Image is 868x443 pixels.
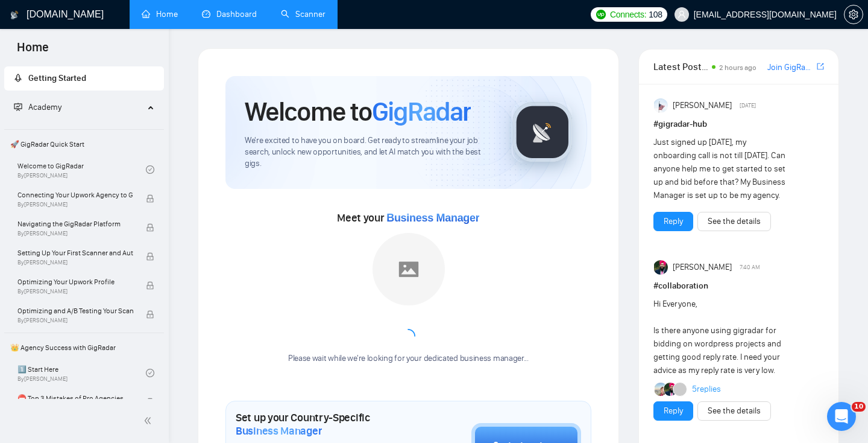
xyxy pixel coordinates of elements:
a: searchScanner [281,9,325,19]
span: lock [146,398,154,406]
img: logo [10,5,19,25]
span: check-circle [146,369,154,377]
img: upwork-logo.png [596,10,606,19]
img: Anisuzzaman Khan [654,98,668,113]
a: See the details [708,404,761,418]
a: 1️⃣ Start HereBy[PERSON_NAME] [17,360,146,386]
div: Just signed up [DATE], my onboarding call is not till [DATE]. Can anyone help me to get started t... [653,136,790,202]
span: [PERSON_NAME] [673,99,732,112]
span: Connecting Your Upwork Agency to GigRadar [17,189,133,201]
span: loading [401,329,415,343]
span: Latest Posts from the GigRadar Community [653,59,708,74]
span: [PERSON_NAME] [673,261,732,274]
li: Getting Started [4,66,164,91]
span: Academy [28,102,61,112]
span: ⛔ Top 3 Mistakes of Pro Agencies [17,392,133,404]
img: gigradar-logo.png [512,102,573,162]
a: Join GigRadar Slack Community [767,61,814,74]
span: double-left [143,415,156,427]
img: placeholder.png [373,233,445,305]
a: Reply [664,215,683,228]
span: By [PERSON_NAME] [17,259,133,266]
span: Navigating the GigRadar Platform [17,218,133,230]
img: Joaquin Arcardini [655,383,668,396]
a: setting [844,10,863,19]
span: 10 [852,402,866,412]
a: See the details [708,215,761,228]
iframe: Intercom live chat [827,402,856,431]
span: By [PERSON_NAME] [17,201,133,208]
h1: Set up your Country-Specific [236,411,411,438]
h1: # gigradar-hub [653,118,824,131]
span: [DATE] [740,100,756,111]
span: Optimizing Your Upwork Profile [17,276,133,288]
span: 🚀 GigRadar Quick Start [5,132,163,156]
span: setting [844,10,863,19]
a: 5replies [692,383,721,395]
h1: Welcome to [245,95,471,128]
span: lock [146,194,154,203]
span: 2 hours ago [719,63,756,72]
button: Reply [653,401,693,421]
span: GigRadar [372,95,471,128]
span: lock [146,252,154,261]
span: export [817,62,824,71]
span: By [PERSON_NAME] [17,230,133,237]
a: export [817,61,824,72]
span: lock [146,223,154,232]
a: Reply [664,404,683,418]
button: See the details [697,401,771,421]
button: See the details [697,212,771,231]
span: By [PERSON_NAME] [17,317,133,324]
span: Academy [14,102,61,112]
h1: # collaboration [653,279,824,293]
span: Connects: [610,8,646,21]
div: Please wait while we're looking for your dedicated business manager... [281,353,536,365]
span: By [PERSON_NAME] [17,288,133,295]
span: 7:40 AM [740,262,760,273]
a: Welcome to GigRadarBy[PERSON_NAME] [17,156,146,183]
span: rocket [14,74,22,82]
a: homeHome [142,9,178,19]
span: Business Manager [236,424,322,438]
span: lock [146,281,154,290]
span: Setting Up Your First Scanner and Auto-Bidder [17,247,133,259]
span: 108 [649,8,662,21]
span: 👑 Agency Success with GigRadar [5,336,163,360]
span: We're excited to have you on board. Get ready to streamline your job search, unlock new opportuni... [245,135,492,170]
span: Home [7,39,58,64]
span: Business Manager [386,212,479,224]
button: setting [844,5,863,24]
div: Hi Everyone, Is there anyone using gigradar for bidding on wordpress projects and getting good re... [653,298,790,377]
img: Attinder Singh [654,260,668,275]
span: fund-projection-screen [14,103,22,111]
span: user [678,10,686,19]
span: Getting Started [28,73,86,83]
button: Reply [653,212,693,231]
span: Meet your [337,211,479,225]
span: lock [146,310,154,319]
span: check-circle [146,165,154,174]
a: dashboardDashboard [202,9,257,19]
img: Attinder Singh [664,383,678,396]
span: Optimizing and A/B Testing Your Scanner for Better Results [17,305,133,317]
